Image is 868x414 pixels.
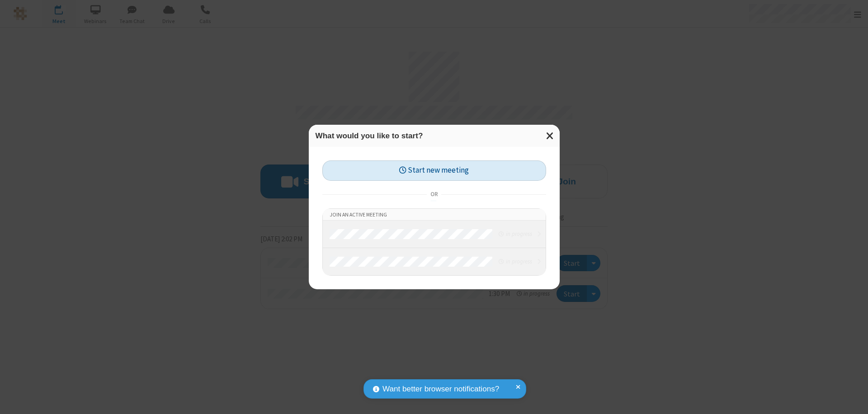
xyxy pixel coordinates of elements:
button: Close modal [541,125,560,147]
li: Join an active meeting [323,209,546,221]
h3: What would you like to start? [316,132,553,140]
span: or [427,188,441,201]
button: Start new meeting [322,160,546,181]
em: in progress [499,257,532,266]
span: Want better browser notifications? [382,383,499,395]
em: in progress [499,230,532,238]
